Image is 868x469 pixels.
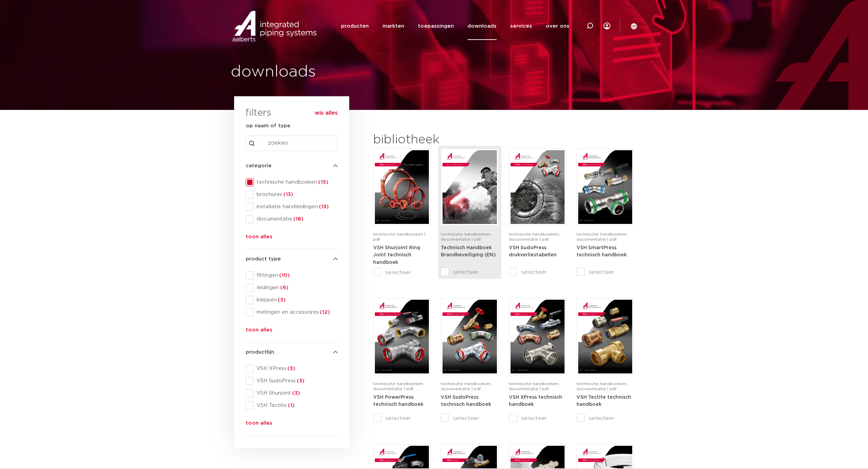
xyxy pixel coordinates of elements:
[254,365,338,372] span: VSH XPress
[441,245,496,258] a: Technisch Handboek Brandbeveiliging (EN)
[246,255,338,263] h4: product type
[291,390,300,396] span: (3)
[577,382,627,391] span: technische handboeken, documentatie | pdf
[509,268,566,276] label: selecteer
[577,268,634,276] label: selecteer
[246,308,338,316] div: metingen en accessoires(12)
[246,419,272,430] button: toon alles
[467,12,497,40] a: downloads
[441,268,498,276] label: selecteer
[246,203,338,211] div: installatie handleidingen(13)
[441,414,498,422] label: selecteer
[254,284,338,291] span: leidingen
[254,203,338,210] span: installatie handleidingen
[287,403,295,408] span: (1)
[286,366,295,371] span: (3)
[317,180,328,185] span: (15)
[382,12,404,40] a: markten
[373,268,431,276] label: selecteer
[278,273,290,278] span: (10)
[254,309,338,316] span: metingen en accessoires
[246,348,338,356] h4: productlijn
[546,12,569,40] a: over ons
[509,232,560,241] span: technische handboeken, documentatie | pdf
[254,191,338,198] span: brochures
[279,285,288,290] span: (6)
[418,12,454,40] a: toepassingen
[254,390,338,397] span: VSH Shurjoint
[577,414,634,422] label: selecteer
[318,204,329,209] span: (13)
[319,310,330,315] span: (12)
[373,245,420,265] a: VSH Shurjoint Ring Joint technisch handboek
[282,192,293,197] span: (13)
[246,178,338,186] div: technische handboeken(15)
[246,284,338,292] div: leidingen(6)
[246,389,338,397] div: VSH Shurjoint(3)
[231,61,431,83] h1: downloads
[246,190,338,199] div: brochures(13)
[509,245,557,258] a: VSH SudoPress drukverliestabellen
[277,297,286,302] span: (3)
[577,245,627,258] a: VSH SmartPress technisch handboek
[315,110,338,116] button: wis alles
[341,12,369,40] a: producten
[578,150,632,224] img: VSH-SmartPress_A4TM_5009301_2023_2.0-EN-pdf.jpg
[246,105,271,122] h3: filters
[254,272,338,279] span: fittingen
[246,377,338,385] div: VSH SudoPress(3)
[246,215,338,223] div: documentatie(18)
[373,232,425,241] span: technische handboeken | pdf
[441,382,492,391] span: technische handboeken, documentatie | pdf
[509,414,566,422] label: selecteer
[577,395,631,407] a: VSH Tectite technisch handboek
[292,216,303,222] span: (18)
[509,395,562,407] a: VSH XPress technisch handboek
[246,271,338,280] div: fittingen(10)
[375,300,429,373] img: VSH-PowerPress_A4TM_5008817_2024_3.1_NL-pdf.jpg
[578,300,632,373] img: VSH-Tectite_A4TM_5009376-2024-2.0_NL-pdf.jpg
[246,233,272,244] button: toon alles
[509,382,560,391] span: technische handboeken, documentatie | pdf
[254,378,338,384] span: VSH SudoPress
[443,300,497,373] img: VSH-SudoPress_A4TM_5001604-2023-3.0_NL-pdf.jpg
[296,378,304,383] span: (3)
[373,395,423,407] a: VSH PowerPress technisch handboek
[254,216,338,223] span: documentatie
[373,414,431,422] label: selecteer
[441,232,492,241] span: technische handboeken, documentatie | pdf
[443,150,497,224] img: FireProtection_A4TM_5007915_2025_2.0_EN-pdf.jpg
[254,297,338,303] span: kleppen
[246,365,338,373] div: VSH XPress(3)
[254,179,338,186] span: technische handboeken
[254,402,338,409] span: VSH Tectite
[246,296,338,304] div: kleppen(3)
[246,326,272,337] button: toon alles
[441,395,491,407] a: VSH SudoPress technisch handboek
[577,232,627,241] span: technische handboeken, documentatie | pdf
[373,382,424,391] span: technische handboeken, documentatie | pdf
[511,150,565,224] img: VSH-SudoPress_A4PLT_5007706_2024-2.0_NL-pdf.jpg
[246,162,338,170] h4: categorie
[375,150,429,224] img: VSH-Shurjoint-RJ_A4TM_5011380_2025_1.1_EN-pdf.jpg
[341,12,569,40] nav: Menu
[373,132,495,148] h2: bibliotheek
[510,12,532,40] a: services
[511,300,565,373] img: VSH-XPress_A4TM_5008762_2025_4.1_NL-pdf.jpg
[246,123,290,128] strong: op naam of type
[246,401,338,410] div: VSH Tectite(1)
